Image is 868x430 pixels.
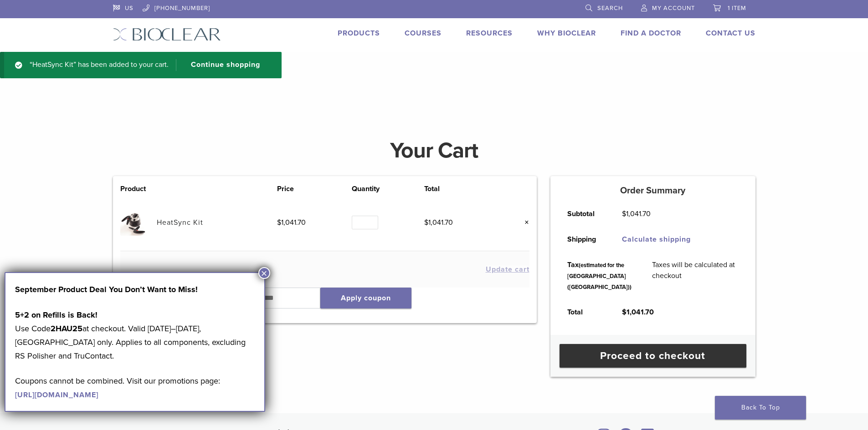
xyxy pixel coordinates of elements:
[15,310,98,320] strong: 5+2 on Refills is Back!
[537,29,596,38] a: Why Bioclear
[622,209,626,218] span: $
[622,235,691,244] a: Calculate shipping
[642,252,749,299] td: Taxes will be calculated at checkout
[622,308,654,317] bdi: 1,041.70
[550,185,755,196] h5: Order Summary
[424,183,499,194] th: Total
[405,29,442,38] a: Courses
[277,218,281,227] span: $
[652,5,695,12] span: My Account
[557,201,612,227] th: Subtotal
[486,266,529,273] button: Update cart
[15,284,198,294] strong: September Product Deal You Don’t Want to Miss!
[557,252,642,299] th: Tax
[622,308,627,317] span: $
[424,218,453,227] bdi: 1,041.70
[277,183,352,194] th: Price
[15,374,255,401] p: Coupons cannot be combined. Visit our promotions page:
[352,183,424,194] th: Quantity
[15,390,98,400] a: [URL][DOMAIN_NAME]
[106,140,762,162] h1: Your Cart
[258,267,270,279] button: Close
[157,218,203,227] a: HeatSync Kit
[706,29,755,38] a: Contact Us
[560,344,746,368] a: Proceed to checkout
[277,218,306,227] bdi: 1,041.70
[567,262,632,291] small: (estimated for the [GEOGRAPHIC_DATA] ([GEOGRAPHIC_DATA]))
[113,28,221,41] img: Bioclear
[51,324,82,334] strong: 2HAU25
[597,5,623,12] span: Search
[15,308,255,363] p: Use Code at checkout. Valid [DATE]–[DATE], [GEOGRAPHIC_DATA] only. Applies to all components, exc...
[557,227,612,252] th: Shipping
[120,209,147,236] img: HeatSync Kit
[424,218,428,227] span: $
[518,217,529,228] a: Remove this item
[622,209,651,218] bdi: 1,041.70
[715,396,806,420] a: Back To Top
[176,59,267,71] a: Continue shopping
[120,183,157,194] th: Product
[728,5,746,12] span: 1 item
[320,288,411,309] button: Apply coupon
[557,299,612,325] th: Total
[621,29,681,38] a: Find A Doctor
[338,29,380,38] a: Products
[466,29,513,38] a: Resources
